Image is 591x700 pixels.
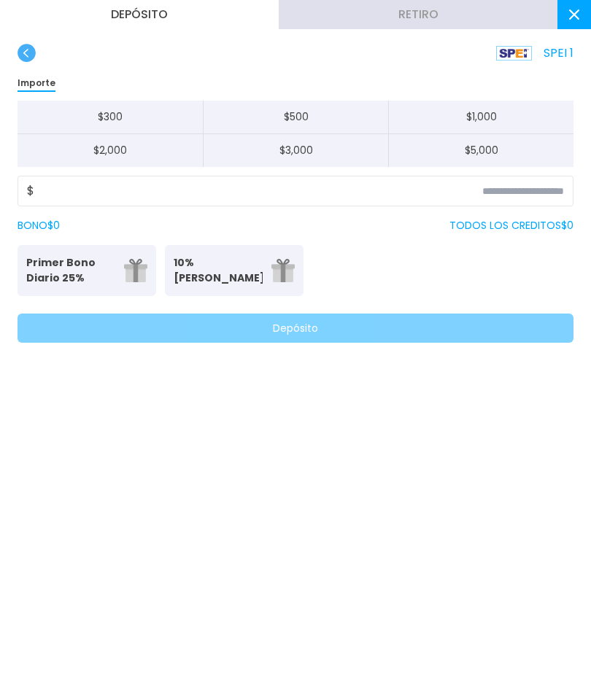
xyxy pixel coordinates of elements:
button: $3,000 [203,134,388,167]
label: BONO $ 0 [18,218,60,233]
span: $ [27,182,34,200]
img: Platform Logo [496,46,532,61]
p: TODOS LOS CREDITOS $ 0 [449,218,573,233]
p: 10% [PERSON_NAME] [174,255,263,286]
button: Depósito [18,314,573,343]
button: $5,000 [388,134,573,167]
p: SPEI 1 [496,44,573,62]
p: Importe [18,75,55,92]
button: $1,000 [388,101,573,134]
img: gift [124,259,147,282]
button: $2,000 [18,134,203,167]
img: gift [271,259,295,282]
p: Primer Bono Diario 25% [26,255,115,286]
button: $300 [18,101,203,134]
button: $500 [203,101,388,134]
button: 10% [PERSON_NAME] [165,245,304,296]
button: Primer Bono Diario 25% [18,245,156,296]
